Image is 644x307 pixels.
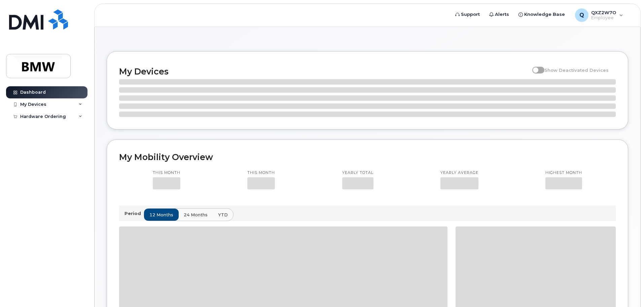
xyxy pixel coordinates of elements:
span: Show Deactivated Devices [544,67,609,73]
input: Show Deactivated Devices [532,64,538,69]
p: Highest month [545,170,582,176]
p: Yearly total [342,170,373,176]
p: Yearly average [440,170,478,176]
span: 24 months [184,212,208,218]
h2: My Devices [119,66,529,76]
h2: My Mobility Overview [119,152,616,162]
p: Period [124,210,144,217]
span: YTD [218,212,228,218]
p: This month [153,170,180,176]
p: This month [247,170,275,176]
